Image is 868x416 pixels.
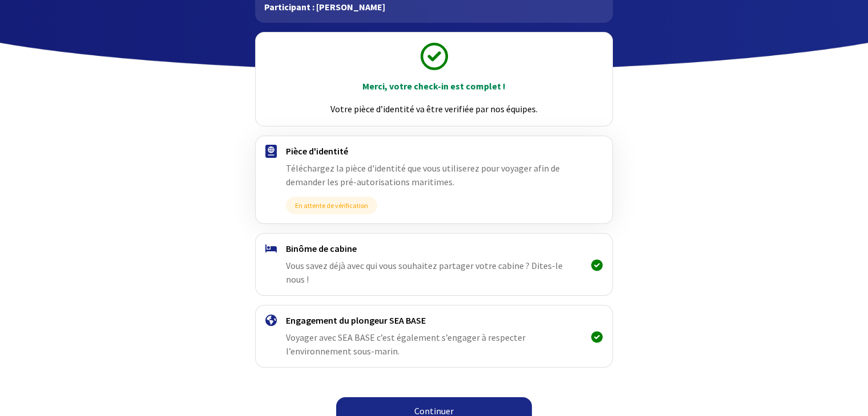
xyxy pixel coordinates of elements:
[286,162,560,187] span: Téléchargez la pièce d'identité que vous utiliserez pour voyager afin de demander les pré-autoris...
[286,145,582,157] h4: Pièce d'identité
[286,332,526,357] span: Voyager avec SEA BASE c’est également s’engager à respecter l’environnement sous-marin.
[265,145,277,158] img: passport.svg
[286,197,377,214] span: En attente de vérification
[286,315,582,326] h4: Engagement du plongeur SEA BASE
[286,260,563,285] span: Vous savez déjà avec qui vous souhaitez partager votre cabine ? Dites-le nous !
[266,79,602,93] p: Merci, votre check-in est complet !
[265,244,277,252] img: binome.svg
[286,243,582,254] h4: Binôme de cabine
[266,102,602,116] p: Votre pièce d’identité va être verifiée par nos équipes.
[265,315,277,326] img: engagement.svg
